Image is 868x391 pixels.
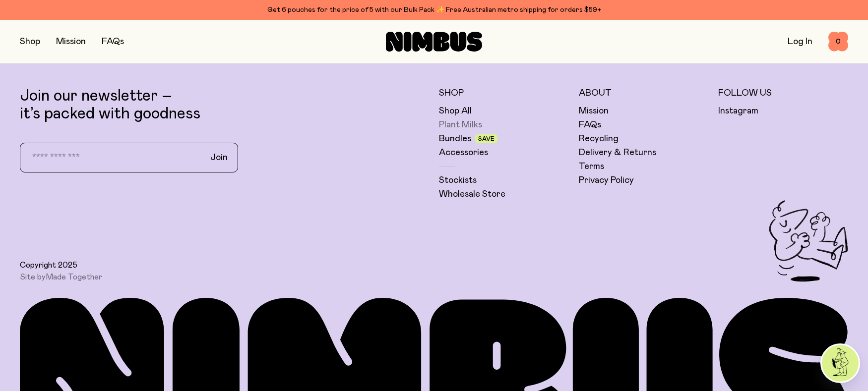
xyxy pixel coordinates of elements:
[579,174,634,186] a: Privacy Policy
[579,161,604,172] a: Terms
[788,37,812,46] a: Log In
[20,87,429,123] p: Join our newsletter – it’s packed with goodness
[718,87,848,99] h5: Follow Us
[20,272,102,282] span: Site by
[579,133,619,145] a: Recycling
[46,273,102,281] a: Made Together
[579,147,656,159] a: Delivery & Returns
[828,32,848,52] button: 0
[210,152,228,164] span: Join
[579,87,709,99] h5: About
[822,345,859,382] img: agent
[439,147,488,159] a: Accessories
[56,37,86,46] a: Mission
[478,136,495,142] span: Save
[439,105,472,117] a: Shop All
[20,4,848,16] div: Get 6 pouches for the price of 5 with our Bulk Pack ✨ Free Australian metro shipping for orders $59+
[439,119,482,131] a: Plant Milks
[439,188,505,200] a: Wholesale Store
[102,37,124,46] a: FAQs
[439,174,477,186] a: Stockists
[439,133,471,145] a: Bundles
[439,87,569,99] h5: Shop
[579,119,601,131] a: FAQs
[20,260,77,270] span: Copyright 2025
[718,105,758,117] a: Instagram
[202,147,236,168] button: Join
[579,105,609,117] a: Mission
